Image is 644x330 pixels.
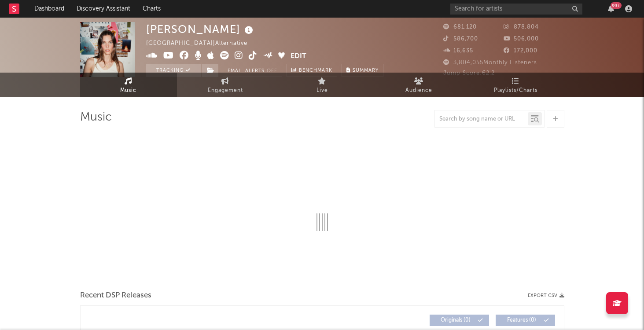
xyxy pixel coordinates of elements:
[443,60,537,66] span: 3,804,055 Monthly Listeners
[611,2,622,9] div: 99 +
[443,48,473,54] span: 16,635
[443,70,495,76] span: Jump Score: 62.2
[371,73,467,97] a: Audience
[504,24,539,30] span: 878,804
[528,293,564,298] button: Export CSV
[208,85,243,96] span: Engagement
[274,73,371,97] a: Live
[146,64,201,77] button: Tracking
[299,66,332,76] span: Benchmark
[267,69,277,73] em: Off
[608,5,614,12] button: 99+
[430,315,489,326] button: Originals(0)
[435,116,528,123] input: Search by song name or URL
[120,85,136,96] span: Music
[223,64,282,77] button: Email AlertsOff
[316,85,328,96] span: Live
[405,85,432,96] span: Audience
[146,38,258,49] div: [GEOGRAPHIC_DATA] | Alternative
[80,73,177,97] a: Music
[501,318,542,323] span: Features ( 0 )
[467,73,564,97] a: Playlists/Charts
[494,85,537,96] span: Playlists/Charts
[291,51,306,62] button: Edit
[177,73,274,97] a: Engagement
[146,22,255,37] div: [PERSON_NAME]
[435,318,476,323] span: Originals ( 0 )
[496,315,555,326] button: Features(0)
[353,68,379,73] span: Summary
[80,290,151,301] span: Recent DSP Releases
[450,4,582,15] input: Search for artists
[443,24,477,30] span: 681,120
[504,36,539,42] span: 506,000
[504,48,537,54] span: 172,000
[443,36,478,42] span: 586,700
[342,64,383,77] button: Summary
[287,64,337,77] a: Benchmark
